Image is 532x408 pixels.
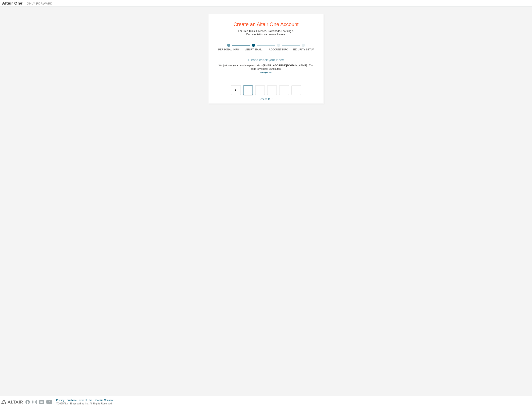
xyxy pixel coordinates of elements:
[263,64,308,67] span: [EMAIL_ADDRESS][DOMAIN_NAME]
[1,400,23,404] img: altair_logo.svg
[216,64,316,74] div: We just sent your one-time passcode to . The code is valid for 15 minutes.
[241,48,266,51] div: Verify Email
[46,400,52,404] img: youtube.svg
[233,22,299,27] div: Create an Altair One Account
[32,400,37,404] img: instagram.svg
[39,400,44,404] img: linkedin.svg
[291,48,316,51] div: Security Setup
[238,29,294,36] div: For Free Trials, Licenses, Downloads, Learning & Documentation and so much more.
[260,71,272,74] a: Go back to the registration form
[56,402,116,405] p: © 2025 Altair Engineering, Inc. All Rights Reserved.
[2,1,55,5] img: Altair One
[56,399,68,402] div: Privacy
[25,400,30,404] img: facebook.svg
[259,98,273,101] a: Resend OTP
[95,399,116,402] div: Cookie Consent
[68,399,95,402] div: Website Terms of Use
[216,59,316,61] div: Please check your inbox
[266,48,291,51] div: Account Info
[216,48,241,51] div: Personal Info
